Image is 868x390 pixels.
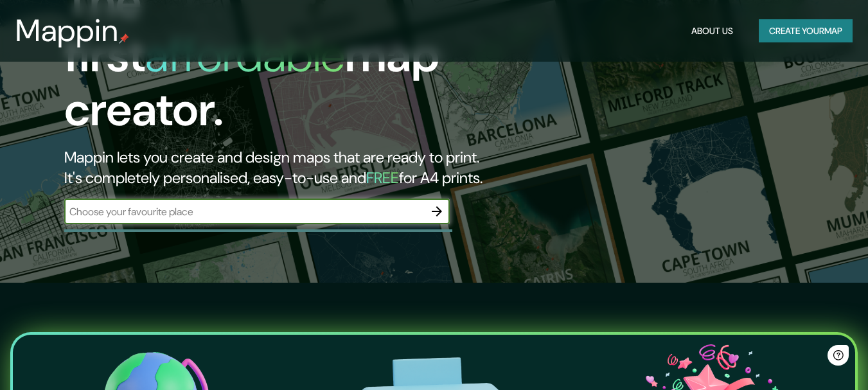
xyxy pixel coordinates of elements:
[64,204,424,219] input: Choose your favourite place
[754,340,854,376] iframe: Help widget launcher
[64,147,499,188] h2: Mappin lets you create and design maps that are ready to print. It's completely personalised, eas...
[15,13,119,49] h3: Mappin
[366,168,399,188] h5: FREE
[759,19,853,43] button: Create yourmap
[119,33,129,44] img: mappin-pin
[686,19,738,43] button: About Us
